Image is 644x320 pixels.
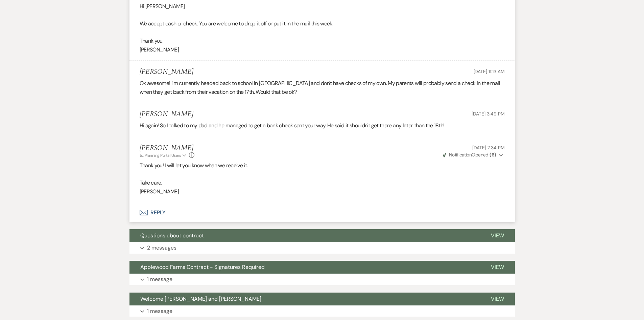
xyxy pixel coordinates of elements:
[491,232,504,239] span: View
[140,295,261,302] span: Welcome [PERSON_NAME] and [PERSON_NAME]
[480,229,515,242] button: View
[474,68,505,74] span: [DATE] 11:13 AM
[491,295,504,302] span: View
[140,110,193,119] h5: [PERSON_NAME]
[129,305,515,317] button: 1 message
[140,152,188,158] button: to: Planning Portal Users
[140,2,505,11] p: Hi [PERSON_NAME]
[129,229,480,242] button: Questions about contract
[147,307,172,316] p: 1 message
[129,203,515,222] button: Reply
[140,153,181,158] span: to: Planning Portal Users
[140,187,505,196] p: [PERSON_NAME]
[140,121,505,130] p: Hi again! So I talked to my dad and he managed to get a bank check sent your way. He said it shou...
[140,37,505,45] p: Thank you,
[472,145,504,151] span: [DATE] 7:34 PM
[140,144,195,152] h5: [PERSON_NAME]
[140,161,505,170] p: Thank you! I will let you know when we receive it.
[140,19,505,28] p: We accept cash or check. You are welcome to drop it off or put it in the mail this week.
[147,243,176,252] p: 2 messages
[140,232,204,239] span: Questions about contract
[472,111,504,117] span: [DATE] 3:49 PM
[140,263,265,271] span: Applewood Farms Contract - Signatures Required
[129,261,480,274] button: Applewood Farms Contract - Signatures Required
[129,242,515,254] button: 2 messages
[480,261,515,274] button: View
[147,275,172,284] p: 1 message
[449,152,472,158] span: Notification
[442,151,505,158] button: NotificationOpened (6)
[490,152,496,158] strong: ( 6 )
[129,293,480,305] button: Welcome [PERSON_NAME] and [PERSON_NAME]
[140,79,505,96] p: Ok awesome! I'm currently headed back to school in [GEOGRAPHIC_DATA] and don't have checks of my ...
[140,178,505,187] p: Take care,
[129,274,515,285] button: 1 message
[491,263,504,271] span: View
[480,293,515,305] button: View
[140,45,505,54] p: [PERSON_NAME]
[140,68,193,76] h5: [PERSON_NAME]
[443,152,496,158] span: Opened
